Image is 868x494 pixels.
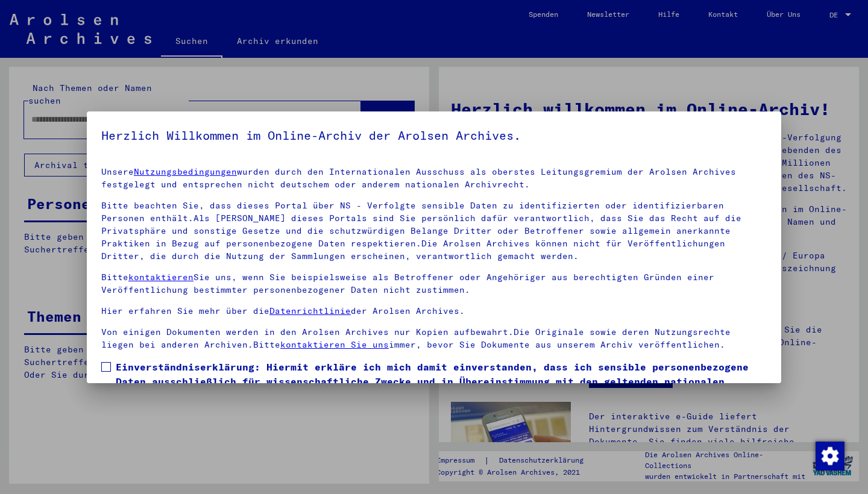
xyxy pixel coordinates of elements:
[101,166,767,191] p: Unsere wurden durch den Internationalen Ausschuss als oberstes Leitungsgremium der Arolsen Archiv...
[816,442,844,471] img: Zustimmung ändern
[101,305,767,317] p: Hier erfahren Sie mehr über die der Arolsen Archives.
[128,272,193,283] a: kontaktieren
[269,305,351,316] a: Datenrichtlinie
[101,199,767,263] p: Bitte beachten Sie, dass dieses Portal über NS - Verfolgte sensible Daten zu identifizierten oder...
[101,326,767,351] p: Von einigen Dokumenten werden in den Arolsen Archives nur Kopien aufbewahrt.Die Originale sowie d...
[815,441,844,470] div: Zustimmung ändern
[101,271,767,296] p: Bitte Sie uns, wenn Sie beispielsweise als Betroffener oder Angehöriger aus berechtigten Gründen ...
[101,126,767,145] h5: Herzlich Willkommen im Online-Archiv der Arolsen Archives.
[134,166,237,177] a: Nutzungsbedingungen
[280,339,389,350] a: kontaktieren Sie uns
[116,360,767,417] span: Einverständniserklärung: Hiermit erkläre ich mich damit einverstanden, dass ich sensible personen...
